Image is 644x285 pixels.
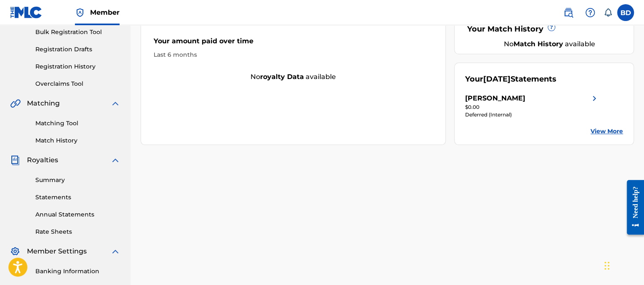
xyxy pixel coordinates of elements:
div: Your Statements [465,74,556,85]
a: [PERSON_NAME]right chevron icon$0.00Deferred (Internal) [465,93,599,119]
div: Last 6 months [154,50,433,59]
span: Matching [27,98,60,108]
span: [DATE] [483,74,511,84]
div: Drag [604,253,609,278]
a: Bulk Registration Tool [35,28,120,37]
div: Deferred (Internal) [465,111,599,119]
img: search [563,8,573,18]
div: Notifications [604,8,612,17]
div: Help [582,4,599,21]
strong: royalty data [260,73,304,81]
a: View More [591,127,623,136]
img: expand [110,246,120,256]
div: No available [141,72,445,82]
img: Royalties [10,155,20,165]
iframe: Chat Widget [602,245,644,285]
img: right chevron icon [589,93,599,103]
span: ? [548,24,555,31]
a: Public Search [560,4,577,21]
div: No available [476,39,623,49]
span: Member [90,8,120,17]
a: Match History [35,136,120,145]
div: Your amount paid over time [154,36,433,50]
a: Registration History [35,62,120,71]
img: MLC Logo [10,6,43,18]
a: Statements [35,193,120,202]
img: Top Rightsholder [75,8,85,18]
div: User Menu [617,4,634,21]
div: [PERSON_NAME] [465,93,525,103]
img: expand [110,98,120,108]
a: Annual Statements [35,210,120,219]
img: help [585,8,595,18]
a: Summary [35,176,120,185]
a: Overclaims Tool [35,79,120,88]
span: Member Settings [27,246,87,256]
a: Banking Information [35,267,120,276]
a: Registration Drafts [35,45,120,54]
span: Royalties [27,155,58,165]
div: Your Match History [465,24,623,35]
img: Matching [10,98,21,108]
img: Member Settings [10,246,20,256]
img: expand [110,155,120,165]
strong: Match History [514,40,563,48]
div: $0.00 [465,103,599,111]
a: Rate Sheets [35,227,120,236]
a: Matching Tool [35,119,120,128]
iframe: Resource Center [620,174,644,241]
